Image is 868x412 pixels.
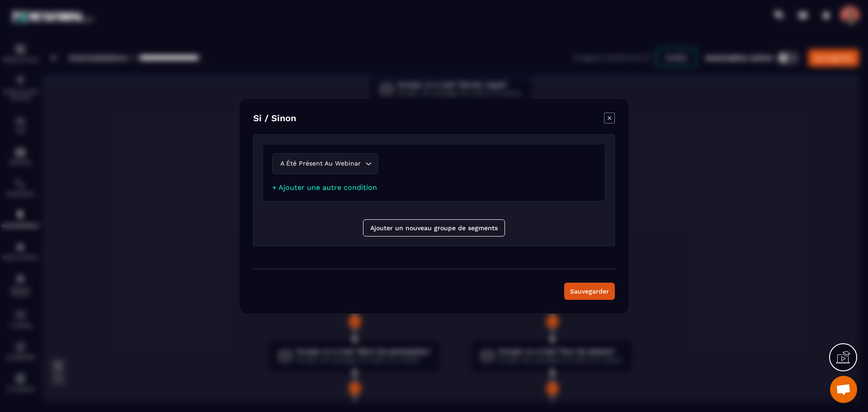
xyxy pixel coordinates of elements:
[253,113,296,125] h4: Si / Sinon
[830,376,857,403] div: Ouvrir le chat
[278,159,363,169] span: A été présent au webinar
[363,219,505,237] button: Ajouter un nouveau groupe de segments
[564,283,615,300] button: Sauvegarder
[272,183,377,192] a: + Ajouter une autre condition
[272,153,378,174] div: Search for option
[363,159,363,169] input: Search for option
